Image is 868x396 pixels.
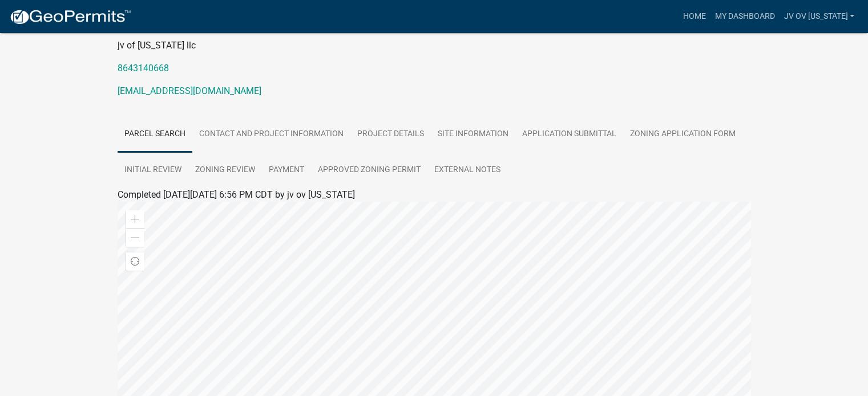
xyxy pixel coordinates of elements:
[118,116,192,153] a: Parcel search
[118,189,355,200] span: Completed [DATE][DATE] 6:56 PM CDT by jv ov [US_STATE]
[192,116,350,153] a: Contact and Project Information
[427,152,507,189] a: External Notes
[515,116,623,153] a: Application Submittal
[350,116,431,153] a: Project Details
[779,6,859,27] a: jv ov [US_STATE]
[710,6,779,27] a: My Dashboard
[311,152,427,189] a: Approved Zoning Permit
[126,210,144,228] div: Zoom in
[188,152,262,189] a: Zoning Review
[118,39,751,52] p: jv of [US_STATE] llc
[118,85,261,96] a: [EMAIL_ADDRESS][DOMAIN_NAME]
[118,63,169,74] a: 8643140668
[623,116,742,153] a: Zoning Application Form
[262,152,311,189] a: Payment
[118,152,188,189] a: Initial Review
[678,6,710,27] a: Home
[431,116,515,153] a: Site Information
[126,228,144,247] div: Zoom out
[126,252,144,271] div: Find my location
